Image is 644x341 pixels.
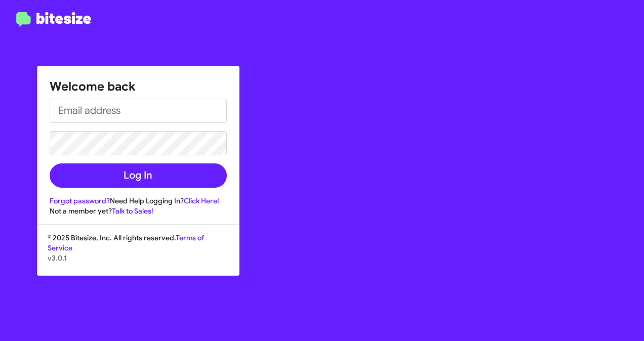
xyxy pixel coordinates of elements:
button: Log In [50,163,227,188]
a: Click Here! [184,196,219,205]
div: Need Help Logging In? [50,196,227,206]
div: Not a member yet? [50,206,227,216]
div: © 2025 Bitesize, Inc. All rights reserved. [37,233,239,275]
a: Forgot password? [50,196,110,205]
h1: Welcome back [50,78,227,95]
a: Talk to Sales! [112,206,153,216]
p: v3.0.1 [48,253,229,263]
input: Email address [50,99,227,123]
a: Terms of Service [48,233,204,252]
